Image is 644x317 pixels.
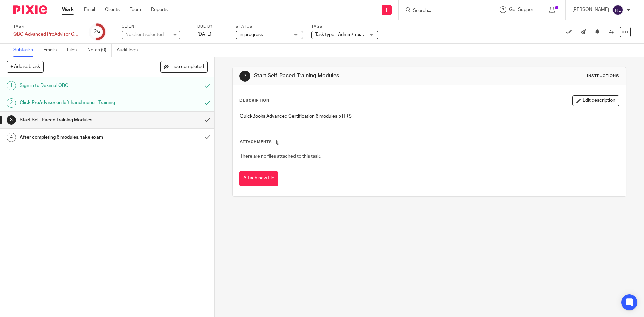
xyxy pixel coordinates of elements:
p: [PERSON_NAME] [572,6,609,13]
span: Hide completed [170,64,204,70]
button: Edit description [572,95,619,106]
a: Subtasks [13,44,38,57]
p: QuickBooks Advanced Certification 6 modules 5 HRS [240,113,619,120]
span: [DATE] [197,32,211,37]
a: Team [130,6,141,13]
div: Instructions [587,73,619,79]
div: 2 [7,98,16,108]
img: svg%3E [612,5,623,15]
label: Client [122,24,189,29]
h1: Click ProAdvisor on left hand menu - Training [20,98,136,108]
button: + Add subtask [7,61,44,72]
span: Attachments [240,140,272,144]
h1: Sign in to Deximal QBO [20,81,136,91]
a: Notes (0) [87,44,112,57]
a: Files [67,44,82,57]
span: In progress [239,32,263,37]
label: Task [13,24,80,29]
h1: Start Self-Paced Training Modules [254,72,444,80]
h1: Start Self-Paced Training Modules [20,115,136,125]
label: Due by [197,24,227,29]
small: /4 [97,30,100,34]
img: Pixie [13,5,47,14]
div: 3 [239,71,250,82]
div: 4 [7,133,16,142]
input: Search [412,8,473,14]
span: Get Support [509,7,535,12]
button: Attach new file [239,171,278,186]
a: Audit logs [117,44,143,57]
div: No client selected [125,31,169,38]
p: Description [239,98,269,103]
span: There are no files attached to this task. [240,154,321,159]
a: Email [84,6,95,13]
div: 2 [94,28,100,36]
label: Tags [311,24,378,29]
a: Reports [151,6,168,13]
div: QBO Advanced ProAdvisor Certification [13,31,80,38]
span: Task type - Admin/training [315,32,369,37]
div: 1 [7,81,16,90]
a: Emails [43,44,62,57]
a: Clients [105,6,120,13]
label: Status [236,24,303,29]
a: Work [62,6,74,13]
h1: After completing 6 modules, take exam [20,132,136,142]
button: Hide completed [160,61,208,72]
div: 3 [7,115,16,125]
